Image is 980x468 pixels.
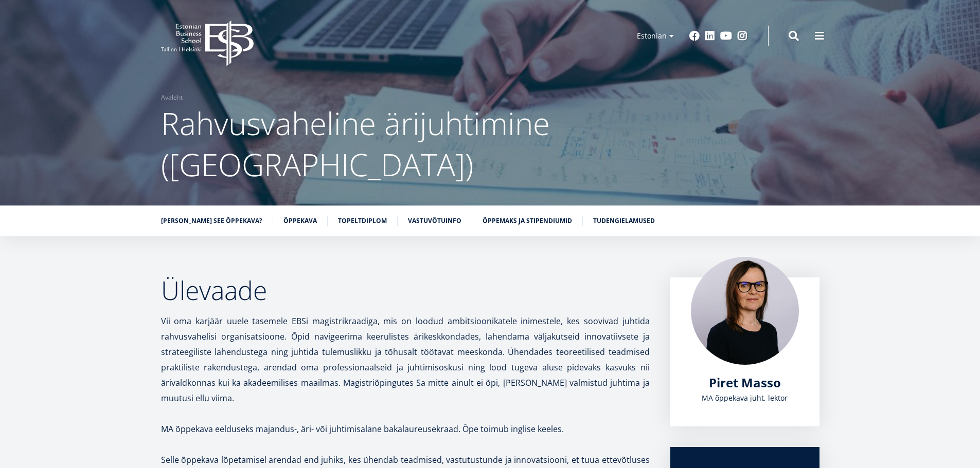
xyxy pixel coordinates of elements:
[338,216,387,226] a: Topeltdiplom
[161,216,262,226] a: [PERSON_NAME] see õppekava?
[689,31,700,41] a: Facebook
[720,31,732,41] a: Youtube
[161,313,650,406] p: Vii oma karjäär uuele tasemele EBSi magistrikraadiga, mis on loodud ambitsioonikatele inimestele,...
[161,102,550,185] span: Rahvusvaheline ärijuhtimine ([GEOGRAPHIC_DATA])
[691,390,799,406] div: MA õppekava juht, lektor
[408,216,461,226] a: Vastuvõtuinfo
[161,92,183,103] a: Avaleht
[737,31,747,41] a: Instagram
[709,375,781,390] a: Piret Masso
[709,374,781,391] span: Piret Masso
[283,216,317,226] a: Õppekava
[483,216,572,226] a: Õppemaks ja stipendiumid
[705,31,715,41] a: Linkedin
[161,421,650,437] p: MA õppekava eelduseks majandus-, äri- või juhtimisalane bakalaureusekraad. Õpe toimub inglise kee...
[691,257,799,365] img: Piret Masso
[593,216,655,226] a: Tudengielamused
[161,277,650,303] h2: Ülevaade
